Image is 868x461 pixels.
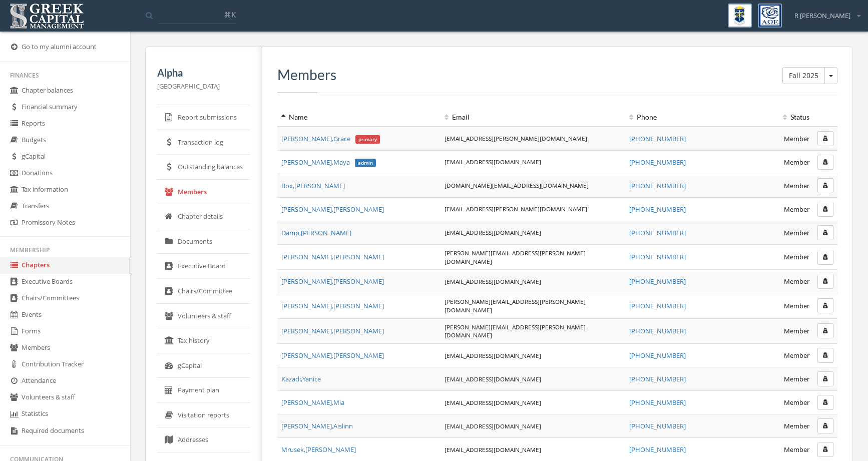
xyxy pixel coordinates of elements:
[281,301,384,310] a: [PERSON_NAME],[PERSON_NAME]
[281,326,384,335] a: [PERSON_NAME],[PERSON_NAME]
[281,445,356,454] a: Mrusek,[PERSON_NAME]
[281,351,384,360] a: [PERSON_NAME],[PERSON_NAME]
[157,254,250,279] a: Executive Board
[281,205,384,214] span: [PERSON_NAME] , [PERSON_NAME]
[281,252,384,261] span: [PERSON_NAME] , [PERSON_NAME]
[281,228,351,237] a: Damp,[PERSON_NAME]
[157,328,250,353] a: Tax history
[445,158,541,166] a: [EMAIL_ADDRESS][DOMAIN_NAME]
[445,351,541,359] a: [EMAIL_ADDRESS][DOMAIN_NAME]
[629,277,686,286] a: [PHONE_NUMBER]
[629,181,686,190] a: [PHONE_NUMBER]
[445,375,541,383] a: [EMAIL_ADDRESS][DOMAIN_NAME]
[281,374,321,383] a: Kazadi,Yanice
[445,181,589,189] a: [DOMAIN_NAME][EMAIL_ADDRESS][DOMAIN_NAME]
[281,277,384,286] a: [PERSON_NAME],[PERSON_NAME]
[281,421,353,430] a: [PERSON_NAME],Aislinn
[157,403,250,428] a: Visitation reports
[355,135,380,144] span: primary
[733,221,813,244] td: Member
[157,427,250,452] a: Addresses
[629,252,686,261] a: [PHONE_NUMBER]
[157,204,250,229] a: Chapter details
[157,304,250,329] a: Volunteers & staff
[733,391,813,414] td: Member
[733,344,813,367] td: Member
[788,4,860,21] div: R [PERSON_NAME]
[733,127,813,151] td: Member
[794,11,850,21] span: R [PERSON_NAME]
[281,228,351,237] span: Damp , [PERSON_NAME]
[281,351,384,360] span: [PERSON_NAME] , [PERSON_NAME]
[157,353,250,378] a: gCapital
[281,326,384,335] span: [PERSON_NAME] , [PERSON_NAME]
[157,105,250,130] a: Report submissions
[281,421,353,430] span: [PERSON_NAME] , Aislinn
[281,398,344,407] span: [PERSON_NAME] , Mia
[157,229,250,254] a: Documents
[281,158,375,167] span: [PERSON_NAME] , Maya
[445,205,587,213] a: [EMAIL_ADDRESS][PERSON_NAME][DOMAIN_NAME]
[281,134,379,143] a: [PERSON_NAME],Graceprimary
[157,180,250,205] a: Members
[733,318,813,343] td: Member
[281,445,356,454] span: Mrusek , [PERSON_NAME]
[157,378,250,403] a: Payment plan
[629,445,686,454] a: [PHONE_NUMBER]
[445,323,586,339] a: [PERSON_NAME][EMAIL_ADDRESS][PERSON_NAME][DOMAIN_NAME]
[733,293,813,318] td: Member
[733,150,813,174] td: Member
[277,108,441,127] th: Name
[281,374,321,383] span: Kazadi , Yanice
[733,197,813,221] td: Member
[281,134,379,143] span: [PERSON_NAME] , Grace
[629,351,686,360] a: [PHONE_NUMBER]
[281,277,384,286] span: [PERSON_NAME] , [PERSON_NAME]
[629,205,686,214] a: [PHONE_NUMBER]
[629,326,686,335] a: [PHONE_NUMBER]
[224,10,236,20] span: ⌘K
[445,398,541,406] a: [EMAIL_ADDRESS][DOMAIN_NAME]
[629,134,686,143] a: [PHONE_NUMBER]
[733,270,813,293] td: Member
[629,158,686,167] a: [PHONE_NUMBER]
[629,301,686,310] a: [PHONE_NUMBER]
[445,297,586,314] a: [PERSON_NAME][EMAIL_ADDRESS][PERSON_NAME][DOMAIN_NAME]
[733,367,813,391] td: Member
[824,67,837,84] button: Fall 2025
[782,67,825,84] button: Fall 2025
[629,398,686,407] a: [PHONE_NUMBER]
[355,159,376,168] span: admin
[733,108,813,127] th: Status
[445,249,586,265] a: [PERSON_NAME][EMAIL_ADDRESS][PERSON_NAME][DOMAIN_NAME]
[625,108,733,127] th: Phone
[281,181,345,190] span: Box , [PERSON_NAME]
[157,155,250,180] a: Outstanding balances
[281,158,375,167] a: [PERSON_NAME],Mayaadmin
[281,205,384,214] a: [PERSON_NAME],[PERSON_NAME]
[733,414,813,438] td: Member
[441,108,625,127] th: Email
[445,422,541,430] a: [EMAIL_ADDRESS][DOMAIN_NAME]
[629,374,686,383] a: [PHONE_NUMBER]
[281,252,384,261] a: [PERSON_NAME],[PERSON_NAME]
[629,228,686,237] a: [PHONE_NUMBER]
[281,301,384,310] span: [PERSON_NAME] , [PERSON_NAME]
[157,81,250,92] p: [GEOGRAPHIC_DATA]
[445,445,541,453] a: [EMAIL_ADDRESS][DOMAIN_NAME]
[157,279,250,304] a: Chairs/Committee
[445,277,541,285] a: [EMAIL_ADDRESS][DOMAIN_NAME]
[445,228,541,236] a: [EMAIL_ADDRESS][DOMAIN_NAME]
[733,244,813,269] td: Member
[445,134,587,142] a: [EMAIL_ADDRESS][PERSON_NAME][DOMAIN_NAME]
[629,421,686,430] a: [PHONE_NUMBER]
[733,174,813,197] td: Member
[157,67,250,78] h5: Alpha
[281,398,344,407] a: [PERSON_NAME],Mia
[277,67,837,83] h3: Members
[157,130,250,155] a: Transaction log
[281,181,345,190] a: Box,[PERSON_NAME]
